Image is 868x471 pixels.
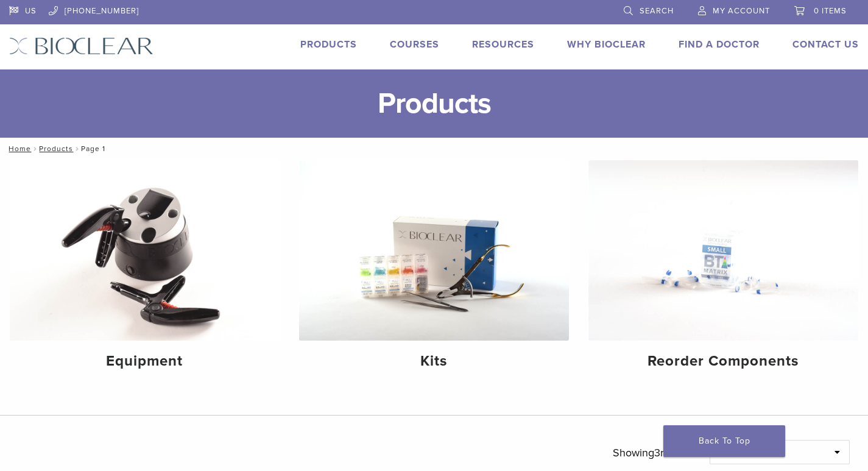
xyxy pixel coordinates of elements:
[39,144,73,153] a: Products
[588,160,858,380] a: Reorder Components
[613,440,691,466] p: Showing results
[472,38,534,51] a: Resources
[640,6,674,16] span: Search
[299,160,569,341] img: Kits
[390,38,439,51] a: Courses
[654,446,660,459] span: 3
[588,160,858,341] img: Reorder Components
[299,160,569,380] a: Kits
[31,146,39,152] span: /
[679,38,760,51] a: Find A Doctor
[19,350,270,372] h4: Equipment
[309,350,559,372] h4: Kits
[663,425,785,457] a: Back To Top
[5,144,31,153] a: Home
[598,350,849,372] h4: Reorder Components
[713,6,770,16] span: My Account
[10,160,280,341] img: Equipment
[792,38,859,51] a: Contact Us
[567,38,646,51] a: Why Bioclear
[73,146,81,152] span: /
[300,38,357,51] a: Products
[9,37,153,55] img: Bioclear
[814,6,847,16] span: 0 items
[10,160,280,380] a: Equipment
